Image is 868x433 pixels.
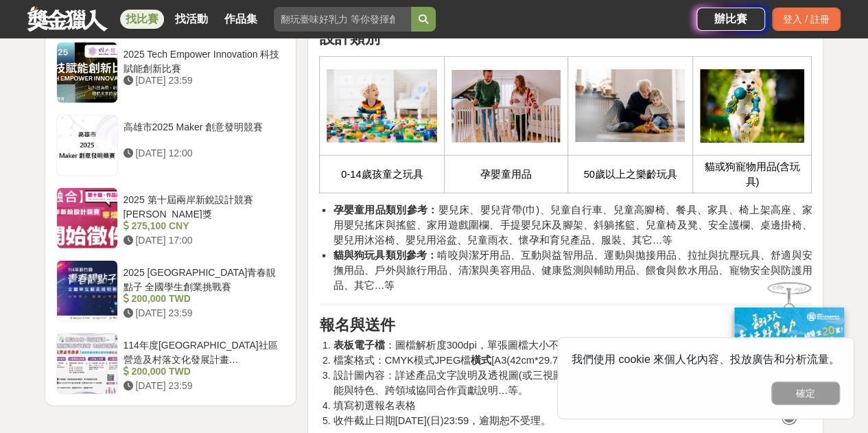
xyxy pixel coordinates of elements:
div: [DATE] 12:00 [124,146,280,161]
button: 確定 [771,382,840,405]
span: 啃咬與潔牙用品、互動與益智用品、運動與拋接用品、拉扯與抗壓玩具、舒適與安撫用品、戶外與旅行用品、清潔與美容用品、健康監測與輔助用品、餵食與飲水用品、寵物安全與防護用品、其它…等 [333,250,812,291]
a: 114年度[GEOGRAPHIC_DATA]社區營造及村落文化發展計畫「[GEOGRAPHIC_DATA]―藝起動起來」地景藝術獎金賽＆人氣投票! 200,000 TWD [DATE] 23:59 [56,333,285,395]
div: 200,000 TWD [124,364,280,379]
div: 200,000 TWD [124,292,280,306]
div: 登入 / 註冊 [772,8,841,31]
img: 88457ed4-daae-4db9-b357-2bbb7b09dffc.png [700,69,805,143]
a: 2025 Tech Empower Innovation 科技賦能創新比賽 [DATE] 23:59 [56,42,285,104]
span: 檔案格式：CMYK模式JPEG檔 [A3(42cm*29.7cm)。 [333,355,585,366]
strong: 貓與狗玩具類別參考： [333,250,437,261]
a: 2025 第十屆兩岸新銳設計競賽 [PERSON_NAME]獎 275,100 CNY [DATE] 17:00 [56,187,285,249]
span: 50歲以上之樂齡玩具 [583,169,677,180]
span: 我們使用 cookie 來個人化內容、投放廣告和分析流量。 [572,353,840,365]
div: 114年度[GEOGRAPHIC_DATA]社區營造及村落文化發展計畫「[GEOGRAPHIC_DATA]―藝起動起來」地景藝術獎金賽＆人氣投票! [124,338,280,364]
span: 填寫初選報名表格 [333,400,415,411]
div: 高雄市2025 Maker 創意發明競賽 [124,120,280,146]
a: 2025 [GEOGRAPHIC_DATA]青春靚點子 全國學生創業挑戰賽 200,000 TWD [DATE] 23:59 [56,260,285,322]
img: c5ae5837-55fe-4b10-9099-9801208ed03e.png [451,70,561,143]
div: 275,100 CNY [124,219,280,233]
span: 0-14歲孩童之玩具 [341,169,423,180]
img: c171a689-fb2c-43c6-a33c-e56b1f4b2190.jpg [734,307,844,399]
a: 找比賽 [120,10,164,29]
span: 收件截止日期[DATE](日)23:59，逾期恕不受理。 [333,415,551,426]
span: 貓或狗寵物用品(含玩具) [704,161,800,187]
img: f7dd345d-5508-4ae7-baa2-0f7e1eb8328a.png [575,69,685,143]
a: 作品集 [219,10,263,29]
a: 辦比賽 [696,8,765,31]
strong: 表板電子檔 [333,340,384,351]
span: 設計圖內容：詳述產品文字說明及透視圖(或三視圖)、說明設計理念、動機(構想來源)、使用年齡、作品功能與特色、跨領域協同合作貢獻說明…等。 [333,370,810,396]
span: 嬰兒床、嬰兒背帶(巾)、兒童自行車、兒童高腳椅、餐具、家具、椅上架高座、家用嬰兒搖床與搖籃、家用遊戲圍欄、手提嬰兒床及腳架、斜躺搖籃、兒童椅及凳、安全護欄、桌邊掛椅、嬰兒用沐浴椅、嬰兒用浴盆、兒... [333,204,812,246]
div: [DATE] 23:59 [124,73,280,88]
span: ：圖檔解析度300dpi，單張圖檔大小不得超過3MB (最多兩張) [333,340,661,351]
span: 孕嬰童用品 [480,169,532,180]
strong: 孕嬰童用品類別參考： [333,204,438,215]
img: b708f5c3-b6c1-4a28-aed3-e1b2ac6733b5.png [327,69,437,143]
a: 高雄市2025 Maker 創意發明競賽 [DATE] 12:00 [56,115,285,176]
div: [DATE] 23:59 [124,306,280,320]
div: 2025 [GEOGRAPHIC_DATA]青春靚點子 全國學生創業挑戰賽 [124,266,280,292]
input: 翻玩臺味好乳力 等你發揮創意！ [274,7,411,32]
strong: 橫式 [471,355,491,366]
strong: 報名與送件 [319,316,395,333]
div: [DATE] 17:00 [124,233,280,248]
div: 2025 第十屆兩岸新銳設計競賽 [PERSON_NAME]獎 [124,193,280,219]
div: 2025 Tech Empower Innovation 科技賦能創新比賽 [124,47,280,73]
div: [DATE] 23:59 [124,379,280,393]
a: 找活動 [169,10,213,29]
